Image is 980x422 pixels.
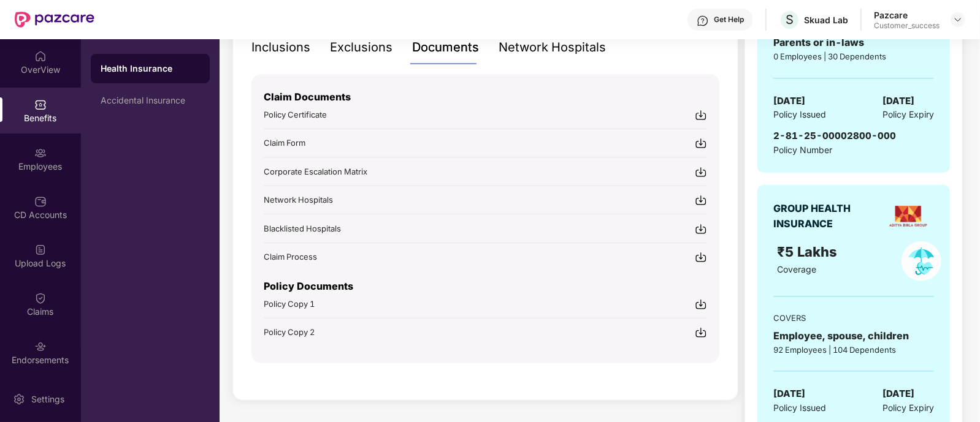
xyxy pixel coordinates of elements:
img: svg+xml;base64,PHN2ZyBpZD0iSG9tZSIgeG1sbnM9Imh0dHA6Ly93d3cudzMub3JnLzIwMDAvc3ZnIiB3aWR0aD0iMjAiIG... [34,50,47,62]
img: svg+xml;base64,PHN2ZyBpZD0iRW5kb3JzZW1lbnRzIiB4bWxucz0iaHR0cDovL3d3dy53My5vcmcvMjAwMC9zdmciIHdpZH... [34,341,47,353]
span: Claim Process [264,252,317,262]
div: Employee, spouse, children [773,328,934,344]
img: svg+xml;base64,PHN2ZyBpZD0iRG93bmxvYWQtMjR4MjQiIHhtbG5zPSJodHRwOi8vd3d3LnczLm9yZy8yMDAwL3N2ZyIgd2... [695,298,707,311]
span: [DATE] [773,94,805,108]
div: Documents [412,38,479,57]
span: Policy Issued [773,108,826,121]
div: COVERS [773,312,934,324]
span: Policy Expiry [882,108,934,121]
img: svg+xml;base64,PHN2ZyBpZD0iQ0RfQWNjb3VudHMiIGRhdGEtbmFtZT0iQ0QgQWNjb3VudHMiIHhtbG5zPSJodHRwOi8vd3... [34,195,47,208]
div: Parents or in-laws [773,35,934,50]
img: svg+xml;base64,PHN2ZyBpZD0iRW1wbG95ZWVzIiB4bWxucz0iaHR0cDovL3d3dy53My5vcmcvMjAwMC9zdmciIHdpZHRoPS... [34,147,47,159]
img: svg+xml;base64,PHN2ZyBpZD0iSGVscC0zMngzMiIgeG1sbnM9Imh0dHA6Ly93d3cudzMub3JnLzIwMDAvc3ZnIiB3aWR0aD... [697,15,709,27]
span: Policy Issued [773,401,826,415]
div: GROUP HEALTH INSURANCE [773,201,881,232]
span: S [786,12,794,27]
div: 0 Employees | 30 Dependents [773,50,934,62]
img: policyIcon [902,241,941,281]
span: [DATE] [773,386,805,401]
div: Health Insurance [101,62,200,75]
img: insurerLogo [887,195,930,238]
span: Policy Number [773,145,832,155]
p: Claim Documents [264,89,707,105]
img: svg+xml;base64,PHN2ZyBpZD0iRG93bmxvYWQtMjR4MjQiIHhtbG5zPSJodHRwOi8vd3d3LnczLm9yZy8yMDAwL3N2ZyIgd2... [695,166,707,178]
div: Customer_success [874,21,940,31]
img: svg+xml;base64,PHN2ZyBpZD0iRG93bmxvYWQtMjR4MjQiIHhtbG5zPSJodHRwOi8vd3d3LnczLm9yZy8yMDAwL3N2ZyIgd2... [695,223,707,235]
img: New Pazcare Logo [15,12,94,28]
img: svg+xml;base64,PHN2ZyBpZD0iRG93bmxvYWQtMjR4MjQiIHhtbG5zPSJodHRwOi8vd3d3LnczLm9yZy8yMDAwL3N2ZyIgd2... [695,251,707,263]
span: Corporate Escalation Matrix [264,167,367,176]
div: Skuad Lab [804,14,848,26]
img: svg+xml;base64,PHN2ZyBpZD0iRG93bmxvYWQtMjR4MjQiIHhtbG5zPSJodHRwOi8vd3d3LnczLm9yZy8yMDAwL3N2ZyIgd2... [695,109,707,121]
p: Policy Documents [264,279,707,294]
span: Policy Certificate [264,110,327,119]
div: Accidental Insurance [101,96,200,105]
img: svg+xml;base64,PHN2ZyBpZD0iRG93bmxvYWQtMjR4MjQiIHhtbG5zPSJodHRwOi8vd3d3LnczLm9yZy8yMDAwL3N2ZyIgd2... [695,194,707,206]
img: svg+xml;base64,PHN2ZyBpZD0iQ2xhaW0iIHhtbG5zPSJodHRwOi8vd3d3LnczLm9yZy8yMDAwL3N2ZyIgd2lkdGg9IjIwIi... [34,292,47,304]
div: Network Hospitals [499,38,606,57]
div: Exclusions [330,38,392,57]
span: Policy Copy 2 [264,327,315,337]
div: Settings [28,393,68,405]
span: Policy Expiry [882,401,934,415]
div: Inclusions [251,38,310,57]
span: Policy Copy 1 [264,299,315,309]
img: svg+xml;base64,PHN2ZyBpZD0iRHJvcGRvd24tMzJ4MzIiIHhtbG5zPSJodHRwOi8vd3d3LnczLm9yZy8yMDAwL3N2ZyIgd2... [953,15,963,24]
img: svg+xml;base64,PHN2ZyBpZD0iRG93bmxvYWQtMjR4MjQiIHhtbG5zPSJodHRwOi8vd3d3LnczLm9yZy8yMDAwL3N2ZyIgd2... [695,326,707,339]
span: Blacklisted Hospitals [264,224,341,233]
span: [DATE] [882,94,914,108]
div: Get Help [714,15,744,24]
span: [DATE] [882,386,914,401]
img: svg+xml;base64,PHN2ZyBpZD0iVXBsb2FkX0xvZ3MiIGRhdGEtbmFtZT0iVXBsb2FkIExvZ3MiIHhtbG5zPSJodHRwOi8vd3... [34,244,47,256]
span: ₹5 Lakhs [777,244,841,260]
img: svg+xml;base64,PHN2ZyBpZD0iQmVuZWZpdHMiIHhtbG5zPSJodHRwOi8vd3d3LnczLm9yZy8yMDAwL3N2ZyIgd2lkdGg9Ij... [34,99,47,111]
div: 92 Employees | 104 Dependents [773,344,934,356]
div: Pazcare [874,9,940,21]
img: svg+xml;base64,PHN2ZyBpZD0iRG93bmxvYWQtMjR4MjQiIHhtbG5zPSJodHRwOi8vd3d3LnczLm9yZy8yMDAwL3N2ZyIgd2... [695,137,707,149]
span: Network Hospitals [264,195,333,205]
span: Coverage [777,264,816,274]
img: svg+xml;base64,PHN2ZyBpZD0iU2V0dGluZy0yMHgyMCIgeG1sbnM9Imh0dHA6Ly93d3cudzMub3JnLzIwMDAvc3ZnIiB3aW... [13,393,25,405]
span: 2-81-25-00002800-000 [773,130,896,141]
span: Claim Form [264,138,305,148]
